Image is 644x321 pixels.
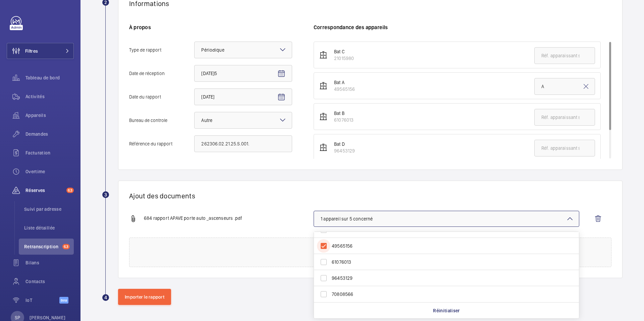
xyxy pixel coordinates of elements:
span: Référence du rapport [129,141,194,146]
input: Réf. apparaissant sur le document [534,140,595,156]
span: Beta [59,297,68,304]
img: elevator.svg [319,51,327,59]
span: Type de rapport [129,48,194,52]
span: Contacts [25,278,74,285]
h6: À propos [129,24,292,31]
span: Filtres [25,48,38,54]
span: Réserves [25,187,64,194]
span: Bureau de controle [129,118,194,123]
span: Autre [201,118,212,123]
button: Open calendar [273,66,289,82]
h6: Correspondance des appareils [314,24,611,31]
span: 49565156 [332,243,562,249]
span: Retranscription [24,243,60,250]
div: Bat B [334,110,354,117]
span: Overtime [25,168,74,175]
span: 61076013 [332,259,562,265]
span: 70808566 [332,291,562,298]
span: 1 appareil sur 5 concerné [321,215,572,222]
span: Date de réception [129,71,194,76]
input: Date du rapportOpen calendar [194,88,292,105]
button: 1 appareil sur 5 concerné [314,211,579,227]
input: Référence du rapport [194,135,292,152]
input: Réf. apparaissant sur le document [534,47,595,64]
div: Bat A [334,79,355,86]
span: 684 rapport APAVE porte auto _ascenseurs .pdf [144,215,242,223]
div: Bat D [334,141,355,147]
div: 4 [102,294,109,301]
div: 49565156 [334,86,355,92]
span: 63 [66,188,74,193]
p: Réinitialiser [433,307,460,314]
button: Filtres [7,43,74,59]
span: Appareils [25,112,74,119]
span: Tableau de bord [25,74,74,81]
span: Suivi par adresse [24,206,74,212]
span: 63 [62,244,70,249]
span: 96453129 [332,275,562,281]
div: 96453129 [334,147,355,154]
img: elevator.svg [319,82,327,90]
input: Réf. apparaissant sur le document [534,78,595,95]
p: SP [15,314,20,321]
span: Liste détaillée [24,224,74,231]
div: 3 [102,191,109,198]
span: Date du rapport [129,94,194,99]
div: 61076013 [334,117,354,123]
img: elevator.svg [319,113,327,121]
span: IoT [25,297,59,304]
img: elevator.svg [319,143,327,151]
div: Bat C [334,48,354,55]
input: Réf. apparaissant sur le document [534,109,595,126]
div: 21015980 [334,55,354,62]
p: [PERSON_NAME] [30,314,66,321]
input: Date de réceptionOpen calendar [194,65,292,82]
button: Importer le rapport [118,289,171,305]
span: Périodique [201,47,224,53]
span: Demandes [25,131,74,137]
span: Bilans [25,259,74,266]
span: Activités [25,93,74,100]
span: Facturation [25,149,74,156]
button: Open calendar [273,89,289,105]
h1: Ajout des documents [129,192,611,200]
